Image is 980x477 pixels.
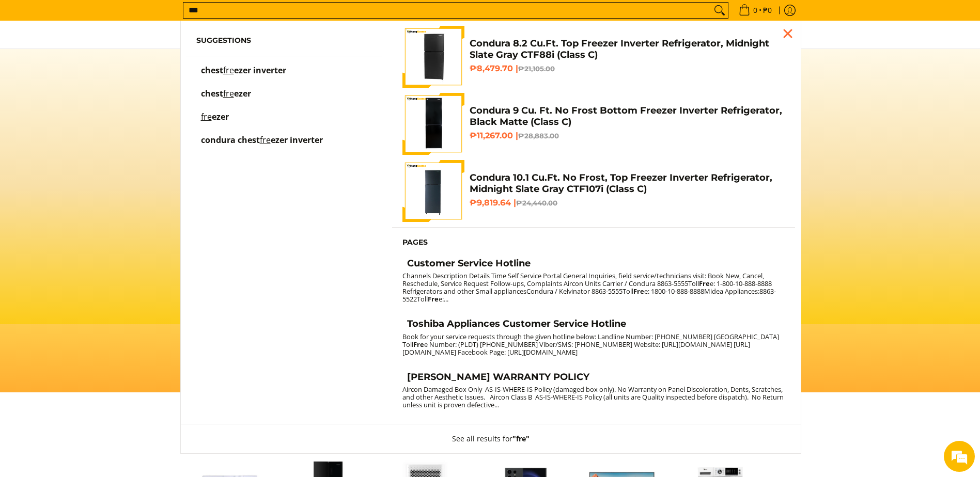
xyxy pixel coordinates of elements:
span: ezer inverter [234,65,286,76]
a: chest freezer inverter [196,67,372,85]
a: freezer [196,113,372,131]
button: See all results for"fre" [442,424,540,453]
a: Condura 10.1 Cu.Ft. No Frost, Top Freezer Inverter Refrigerator, Midnight Slate Gray CTF107i (Cla... [402,160,785,222]
small: Channels Description Details Time Self Service Portal General Inquiries, field service/technician... [402,271,776,304]
img: Condura 10.1 Cu.Ft. No Frost, Top Freezer Inverter Refrigerator, Midnight Slate Gray CTF107i (Cla... [402,160,464,222]
del: ₱24,440.00 [516,199,557,207]
a: Customer Service Hotline [402,258,785,272]
img: condura-9-cubic-feet-bottom-freezer-class-a-full-view-mang-kosme [402,93,464,155]
mark: fre [201,111,212,122]
h6: ₱11,267.00 | [470,131,785,141]
strong: Fre [428,294,439,304]
h4: Toshiba Appliances Customer Service Hotline [407,318,626,330]
span: 0 [752,7,759,14]
h4: [PERSON_NAME] WARRANTY POLICY [407,371,589,383]
h6: Pages [402,238,785,247]
h4: Customer Service Hotline [407,258,531,269]
div: Close pop up [780,26,796,41]
a: [PERSON_NAME] WARRANTY POLICY [402,371,785,386]
strong: Fre [699,279,710,288]
a: condura-9-cubic-feet-bottom-freezer-class-a-full-view-mang-kosme Condura 9 Cu. Ft. No Frost Botto... [402,93,785,155]
h6: ₱9,819.64 | [470,198,785,208]
h4: Condura 9 Cu. Ft. No Frost Bottom Freezer Inverter Refrigerator, Black Matte (Class C) [470,105,785,128]
a: Condura 8.2 Cu.Ft. Top Freezer Inverter Refrigerator, Midnight Slate Gray CTF88i (Class C) Condur... [402,26,785,88]
span: chest [201,88,223,99]
span: ezer [212,111,229,122]
a: condura chest freezer inverter [196,136,372,154]
mark: fre [223,88,234,99]
span: • [736,5,775,16]
strong: Fre [413,340,424,349]
strong: "fre" [512,434,530,443]
a: Toshiba Appliances Customer Service Hotline [402,318,785,332]
span: ezer inverter [271,134,323,146]
strong: Fre [633,287,644,296]
p: condura chest freezer inverter [201,136,323,154]
mark: fre [260,134,271,146]
h6: Suggestions [196,36,372,45]
small: Aircon Damaged Box Only AS-IS-WHERE-IS Policy (damaged box only). No Warranty on Panel Discolorat... [402,385,784,409]
del: ₱28,883.00 [518,132,559,140]
p: chest freezer [201,90,251,108]
p: chest freezer inverter [201,67,286,85]
h4: Condura 10.1 Cu.Ft. No Frost, Top Freezer Inverter Refrigerator, Midnight Slate Gray CTF107i (Cla... [470,172,785,195]
h6: ₱8,479.70 | [470,63,785,74]
span: ₱0 [761,7,773,14]
small: Book for your service requests through the given hotline below: Landline Number: [PHONE_NUMBER] [... [402,332,779,357]
a: chest freezer [196,90,372,108]
p: freezer [201,113,229,131]
span: chest [201,65,223,76]
button: Search [711,3,728,18]
img: Condura 8.2 Cu.Ft. Top Freezer Inverter Refrigerator, Midnight Slate Gray CTF88i (Class C) [402,26,464,88]
span: ezer [234,88,251,99]
h4: Condura 8.2 Cu.Ft. Top Freezer Inverter Refrigerator, Midnight Slate Gray CTF88i (Class C) [470,38,785,61]
span: condura chest [201,134,260,146]
mark: fre [223,65,234,76]
del: ₱21,105.00 [518,65,555,73]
